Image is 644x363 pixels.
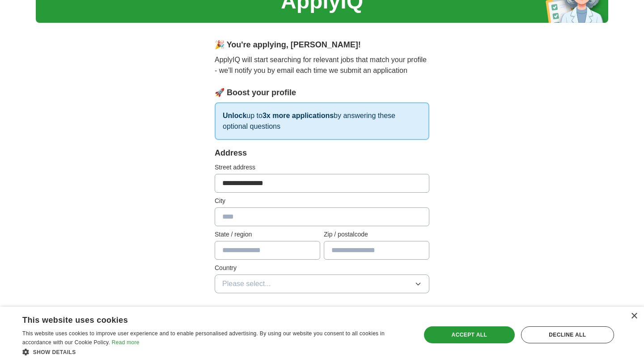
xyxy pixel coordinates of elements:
span: This website uses cookies to improve user experience and to enable personalised advertising. By u... [22,330,385,346]
span: Show details [33,349,76,355]
div: Decline all [521,326,614,343]
div: Close [631,313,637,320]
div: This website uses cookies [22,312,387,325]
button: Please select... [215,274,429,293]
label: Zip / postalcode [324,230,429,239]
p: ApplyIQ will start searching for relevant jobs that match your profile - we'll notify you by emai... [215,55,429,76]
label: State / region [215,230,320,239]
div: 🎉 You're applying , [PERSON_NAME] ! [215,39,429,51]
div: Address [215,147,429,159]
label: City [215,196,429,206]
div: 🚀 Boost your profile [215,87,429,99]
label: Street address [215,163,429,172]
label: Country [215,263,429,273]
strong: Unlock [223,112,246,119]
p: up to by answering these optional questions [215,102,429,140]
span: Please select... [222,279,271,289]
div: Accept all [424,326,515,343]
a: Read more, opens a new window [112,339,140,346]
strong: 3x more applications [263,112,334,119]
div: Show details [22,347,409,356]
